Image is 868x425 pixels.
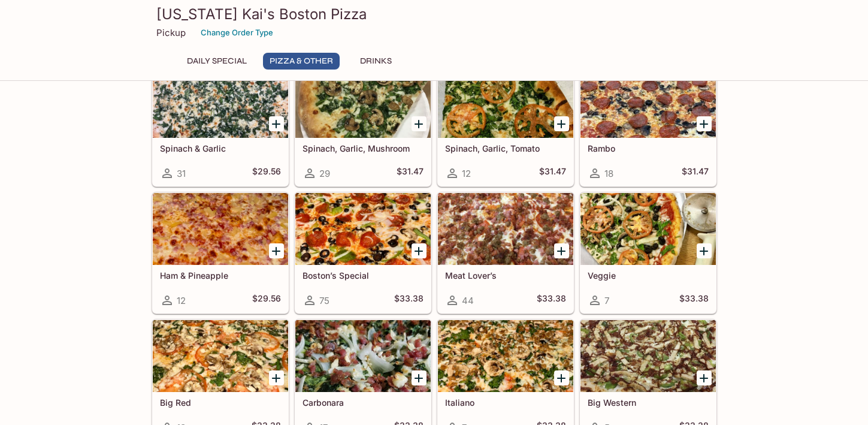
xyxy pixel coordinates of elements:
[604,295,609,306] span: 7
[438,66,573,138] div: Spinach, Garlic, Tomato
[580,320,716,392] div: Big Western
[537,293,566,308] h5: $33.38
[295,192,431,314] a: Boston’s Special75$33.38
[156,27,186,38] p: Pickup
[580,66,716,138] div: Rambo
[269,370,284,385] button: Add Big Red
[438,193,573,265] div: Meat Lover’s
[177,295,186,306] span: 12
[554,116,569,131] button: Add Spinach, Garlic, Tomato
[445,143,566,153] h5: Spinach, Garlic, Tomato
[303,397,424,408] h5: Carbonara
[252,293,281,308] h5: $29.56
[295,66,431,138] div: Spinach, Garlic, Mushroom
[252,166,281,180] h5: $29.56
[152,192,289,314] a: Ham & Pineapple12$29.56
[153,193,288,265] div: Ham & Pineapple
[588,397,709,408] h5: Big Western
[679,293,709,308] h5: $33.38
[697,116,712,131] button: Add Rambo
[539,166,566,180] h5: $31.47
[303,270,424,281] h5: Boston’s Special
[152,65,289,186] a: Spinach & Garlic31$29.56
[295,320,431,392] div: Carbonara
[180,53,253,70] button: Daily Special
[580,65,716,186] a: Rambo18$31.47
[445,270,566,281] h5: Meat Lover’s
[195,23,279,42] button: Change Order Type
[153,320,288,392] div: Big Red
[412,370,427,385] button: Add Carbonara
[160,143,281,153] h5: Spinach & Garlic
[263,53,340,70] button: Pizza & Other
[588,143,709,153] h5: Rambo
[160,270,281,281] h5: Ham & Pineapple
[445,397,566,408] h5: Italiano
[269,243,284,258] button: Add Ham & Pineapple
[604,168,613,179] span: 18
[397,166,424,180] h5: $31.47
[412,243,427,258] button: Add Boston’s Special
[588,270,709,281] h5: Veggie
[682,166,709,180] h5: $31.47
[303,143,424,153] h5: Spinach, Garlic, Mushroom
[554,243,569,258] button: Add Meat Lover’s
[394,293,424,308] h5: $33.38
[319,168,330,179] span: 29
[697,243,712,258] button: Add Veggie
[554,370,569,385] button: Add Italiano
[580,193,716,265] div: Veggie
[349,53,403,70] button: Drinks
[319,295,329,306] span: 75
[438,320,573,392] div: Italiano
[153,66,288,138] div: Spinach & Garlic
[437,192,574,314] a: Meat Lover’s44$33.38
[160,397,281,408] h5: Big Red
[412,116,427,131] button: Add Spinach, Garlic, Mushroom
[177,168,186,179] span: 31
[580,192,716,314] a: Veggie7$33.38
[462,295,474,306] span: 44
[462,168,471,179] span: 12
[269,116,284,131] button: Add Spinach & Garlic
[295,65,431,186] a: Spinach, Garlic, Mushroom29$31.47
[437,65,574,186] a: Spinach, Garlic, Tomato12$31.47
[697,370,712,385] button: Add Big Western
[295,193,431,265] div: Boston’s Special
[156,5,712,23] h3: [US_STATE] Kai's Boston Pizza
